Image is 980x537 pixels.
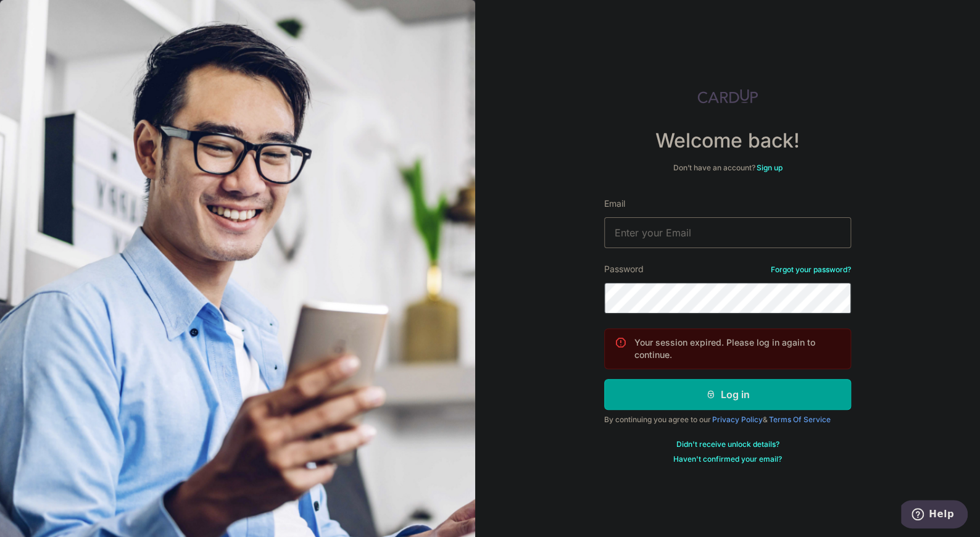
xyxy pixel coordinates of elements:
[771,265,851,275] a: Forgot your password?
[712,415,763,424] a: Privacy Policy
[604,263,644,275] label: Password
[604,163,851,173] div: Don’t have an account?
[604,198,625,210] label: Email
[604,415,851,425] div: By continuing you agree to our &
[697,89,758,104] img: CardUp Logo
[604,217,851,248] input: Enter your Email
[769,415,831,424] a: Terms Of Service
[757,163,783,172] a: Sign up
[604,379,851,410] button: Log in
[634,336,841,361] p: Your session expired. Please log in again to continue.
[673,454,782,464] a: Haven't confirmed your email?
[676,439,779,449] a: Didn't receive unlock details?
[901,500,968,531] iframe: Opens a widget where you can find more information
[604,128,851,153] h4: Welcome back!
